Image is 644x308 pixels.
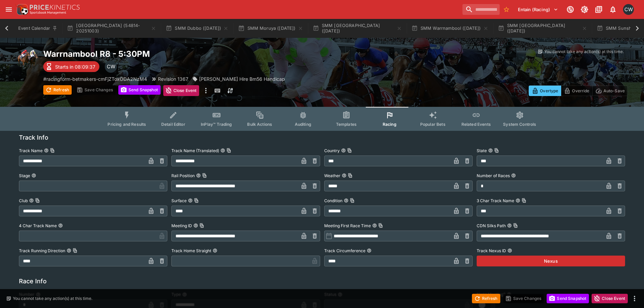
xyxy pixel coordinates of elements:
[3,3,15,16] button: open drawer
[367,248,372,253] button: Track Circumference
[171,198,187,204] p: Surface
[511,173,516,178] button: Number of Races
[19,148,43,153] p: Track Name
[105,61,117,73] div: Clint Wallis
[607,3,619,16] button: Notifications
[19,248,65,254] p: Track Running Direction
[420,122,446,127] span: Popular Bets
[171,173,195,179] p: Rail Position
[494,19,591,38] button: SMM [GEOGRAPHIC_DATA] ([DATE])
[30,11,66,14] img: Sportsbook Management
[19,198,28,204] p: Club
[513,223,518,228] button: Copy To Clipboard
[171,223,192,229] p: Meeting ID
[348,173,353,178] button: Copy To Clipboard
[295,122,311,127] span: Auditing
[247,122,272,127] span: Bulk Actions
[324,223,371,229] p: Meeting First Race Time
[472,294,500,303] button: Refresh
[163,85,199,96] button: Close Event
[13,295,92,302] p: You cannot take any action(s) at this time.
[477,148,487,153] p: State
[324,248,365,254] p: Track Circumference
[194,198,199,203] button: Copy To Clipboard
[407,19,493,38] button: SMM Warrnambool ([DATE])
[324,173,340,179] p: Weather
[73,248,77,253] button: Copy To Clipboard
[202,85,210,96] button: more
[202,173,207,178] button: Copy To Clipboard
[494,148,499,153] button: Copy To Clipboard
[477,173,510,179] p: Number of Races
[603,87,625,94] p: Auto-Save
[621,2,636,17] button: Clint Wallis
[161,122,185,127] span: Detail Editor
[564,3,576,16] button: Connected to PK
[324,198,342,204] p: Condition
[58,223,63,228] button: 4 Char Track Name
[477,223,506,229] p: CDN Silks Path
[378,223,383,228] button: Copy To Clipboard
[477,256,625,266] button: Nexus
[50,148,55,153] button: Copy To Clipboard
[592,86,628,96] button: Auto-Save
[19,173,30,179] p: Stage
[477,198,514,204] p: 3 Char Track Name
[507,223,512,228] button: CDN Silks PathCopy To Clipboard
[193,223,198,228] button: Meeting IDCopy To Clipboard
[171,148,219,153] p: Track Name (Translated)
[118,85,161,95] button: Send Snapshot
[162,19,233,38] button: SMM Dubbo ([DATE])
[196,173,201,178] button: Rail PositionCopy To Clipboard
[341,148,346,153] button: CountryCopy To Clipboard
[55,63,95,70] p: Starts in 08:09:37
[14,19,62,38] button: Event Calendar
[15,3,28,16] img: PriceKinetics Logo
[544,49,624,55] p: You cannot take any action(s) at this time.
[572,87,589,94] p: Override
[108,122,146,127] span: Pricing and Results
[578,3,591,16] button: Toggle light/dark mode
[199,223,204,228] button: Copy To Clipboard
[30,5,80,10] img: PriceKinetics
[43,75,147,82] p: Copy To Clipboard
[43,85,72,95] button: Refresh
[309,19,406,38] button: SMM [GEOGRAPHIC_DATA] ([DATE])
[43,49,336,59] h2: Copy To Clipboard
[102,107,542,131] div: Event type filters
[324,148,340,153] p: Country
[540,87,558,94] p: Overtype
[201,122,232,127] span: InPlay™ Trading
[561,86,592,96] button: Override
[16,49,38,70] img: horse_racing.png
[29,198,34,203] button: ClubCopy To Clipboard
[63,19,160,38] button: [GEOGRAPHIC_DATA] (54814-20251003)
[336,122,357,127] span: Templates
[477,248,506,254] p: Track Nexus ID
[592,294,628,303] button: Close Event
[213,248,217,253] button: Track Home Straight
[501,4,512,15] button: No Bookmarks
[342,173,347,178] button: WeatherCopy To Clipboard
[461,122,491,127] span: Related Events
[503,122,536,127] span: System Controls
[158,75,188,82] p: Revision 1367
[234,19,307,38] button: SMM Moruya ([DATE])
[19,134,48,141] h5: Track Info
[35,198,40,203] button: Copy To Clipboard
[344,198,349,203] button: ConditionCopy To Clipboard
[171,248,211,254] p: Track Home Straight
[516,198,520,203] button: 3 Char Track NameCopy To Clipboard
[67,248,71,253] button: Track Running DirectionCopy To Clipboard
[593,3,605,16] button: Documentation
[383,122,397,127] span: Racing
[226,148,231,153] button: Copy To Clipboard
[547,294,589,303] button: Send Snapshot
[488,148,493,153] button: StateCopy To Clipboard
[192,75,285,82] div: Matko Hire Bm56 Handicap
[529,86,628,96] div: Start From
[507,248,512,253] button: Track Nexus ID
[630,294,639,303] button: more
[188,198,193,203] button: SurfaceCopy To Clipboard
[220,148,225,153] button: Track Name (Translated)Copy To Clipboard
